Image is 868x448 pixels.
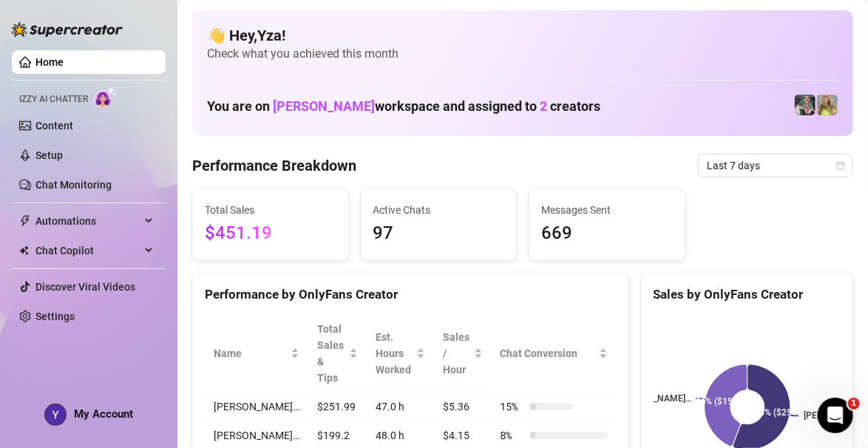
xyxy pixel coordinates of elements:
[707,155,844,177] span: Last 7 days
[35,281,135,293] a: Discover Viral Videos
[273,98,375,114] span: [PERSON_NAME]
[12,22,123,37] img: logo-BBDzfeDw.svg
[501,427,524,444] span: 8 %
[817,95,838,115] img: Joslyn
[192,155,356,176] h4: Performance Breakdown
[207,25,838,46] h4: 👋 Hey, Yza !
[35,120,73,132] a: Content
[541,220,673,248] span: 669
[795,95,816,115] img: Elise
[74,407,133,421] span: My Account
[836,161,845,170] span: calendar
[19,215,31,227] span: thunderbolt
[818,398,853,433] iframe: Intercom live chat
[308,315,367,393] th: Total Sales & Tips
[617,394,691,404] text: [PERSON_NAME]…
[373,220,505,248] span: 97
[214,345,288,362] span: Name
[207,46,838,62] span: Check what you achieved this month
[308,393,367,421] td: $251.99
[317,321,346,386] span: Total Sales & Tips
[35,56,64,68] a: Home
[492,315,617,393] th: Chat Conversion
[848,398,860,410] span: 1
[19,245,29,256] img: Chat Copilot
[45,404,66,425] img: AAcHTtd2V7icpMOWI5yxK3mO1ot8sEXwvEgCQJ1lLbzjt_W3=s96-c
[541,202,673,218] span: Messages Sent
[35,239,140,262] span: Chat Copilot
[94,86,117,108] img: AI Chatter
[19,92,88,106] span: Izzy AI Chatter
[376,329,413,378] div: Est. Hours Worked
[540,98,547,114] span: 2
[205,315,308,393] th: Name
[373,202,505,218] span: Active Chats
[205,393,308,421] td: [PERSON_NAME]…
[35,149,63,161] a: Setup
[35,179,112,191] a: Chat Monitoring
[205,220,336,248] span: $451.19
[367,393,434,421] td: 47.0 h
[434,393,492,421] td: $5.36
[205,285,617,305] div: Performance by OnlyFans Creator
[501,398,524,415] span: 15 %
[35,310,75,322] a: Settings
[501,345,596,362] span: Chat Conversion
[434,315,492,393] th: Sales / Hour
[443,329,471,378] span: Sales / Hour
[205,202,336,218] span: Total Sales
[35,209,140,233] span: Automations
[207,98,600,115] h1: You are on workspace and assigned to creators
[654,285,841,305] div: Sales by OnlyFans Creator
